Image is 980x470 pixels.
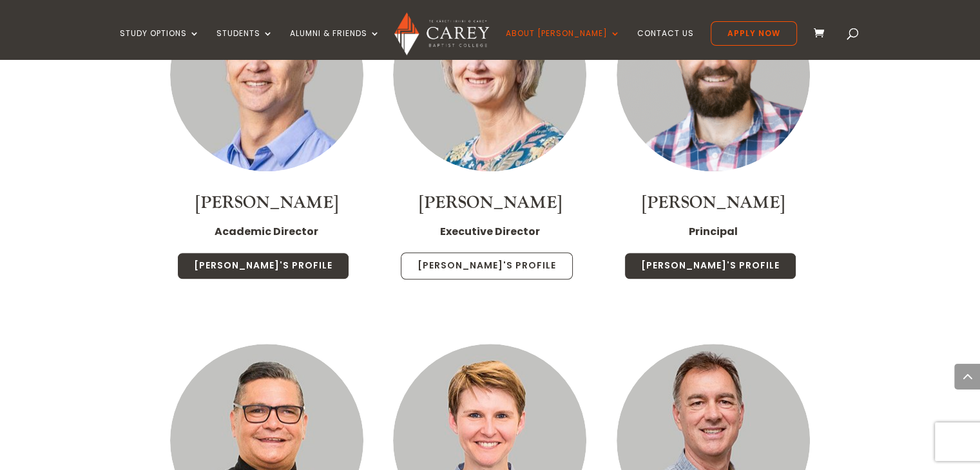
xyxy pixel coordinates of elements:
[401,252,573,279] a: [PERSON_NAME]'s Profile
[120,29,200,59] a: Study Options
[290,29,380,59] a: Alumni & Friends
[418,192,561,214] a: [PERSON_NAME]
[216,29,273,59] a: Students
[711,21,797,46] a: Apply Now
[440,224,540,239] strong: Executive Director
[624,252,796,279] a: [PERSON_NAME]'s Profile
[506,29,620,59] a: About [PERSON_NAME]
[689,224,738,239] strong: Principal
[642,192,785,214] a: [PERSON_NAME]
[637,29,694,59] a: Contact Us
[394,12,489,55] img: Carey Baptist College
[215,224,318,239] strong: Academic Director
[195,192,338,214] a: [PERSON_NAME]
[177,252,349,279] a: [PERSON_NAME]'s Profile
